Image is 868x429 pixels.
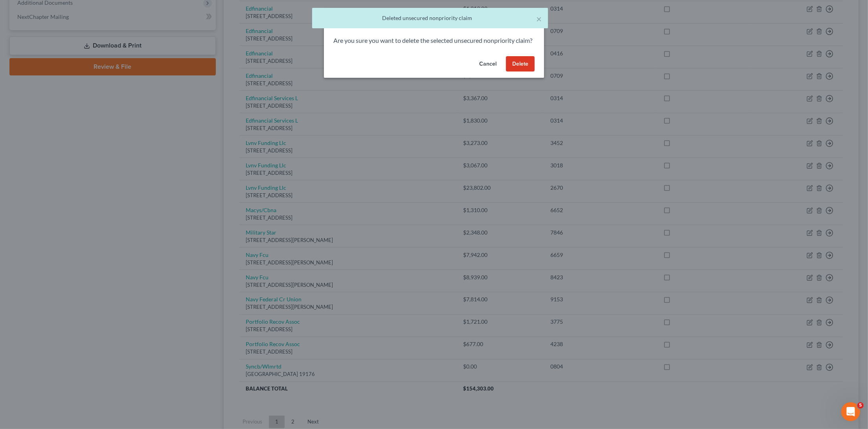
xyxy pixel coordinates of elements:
div: Deleted unsecured nonpriority claim [318,14,542,22]
button: Cancel [473,56,503,72]
button: × [536,14,542,24]
span: 5 [857,402,864,409]
button: Delete [506,56,535,72]
p: Are you sure you want to delete the selected unsecured nonpriority claim? [333,36,535,45]
iframe: Intercom live chat [841,402,860,421]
